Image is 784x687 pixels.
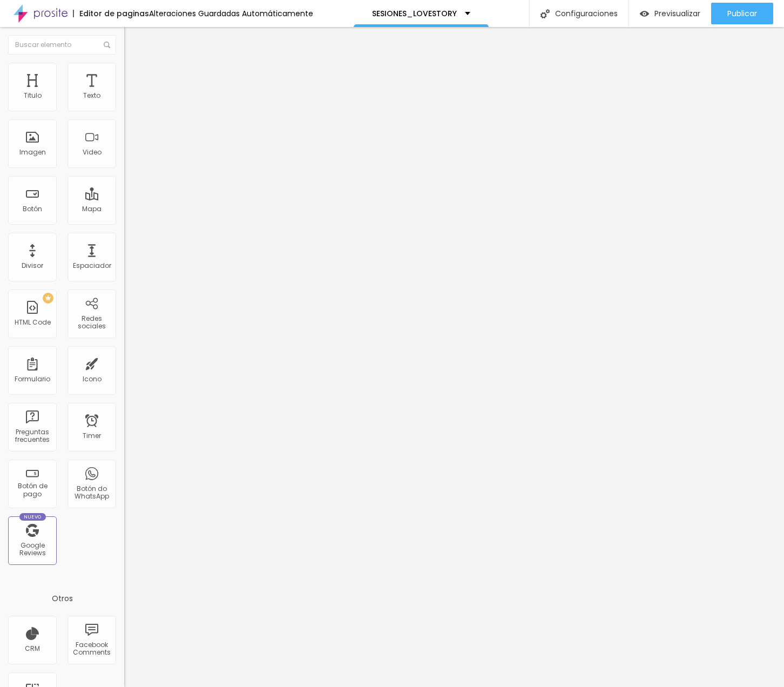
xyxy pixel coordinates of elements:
[70,641,113,657] div: Facebook Comments
[149,10,313,17] div: Alteraciones Guardadas Automáticamente
[70,485,113,501] div: Botón do WhatsApp
[640,9,649,18] img: view-1.svg
[25,645,40,652] div: CRM
[711,3,773,24] button: Publicar
[83,149,102,156] div: Video
[23,205,42,213] div: Botón
[24,92,42,99] div: Titulo
[15,319,51,326] div: HTML Code
[540,9,550,18] img: Icone
[727,9,757,18] span: Publicar
[11,482,53,498] div: Botón de pago
[372,10,457,17] p: SESIONES_LOVESTORY
[83,375,102,383] div: Icono
[15,375,50,383] div: Formulario
[8,35,116,55] input: Buscar elemento
[70,315,113,331] div: Redes sociales
[19,149,46,156] div: Imagen
[73,10,149,17] div: Editor de paginas
[104,42,110,48] img: Icone
[83,432,101,440] div: Timer
[83,92,100,99] div: Texto
[22,262,43,270] div: Divisor
[11,542,53,557] div: Google Reviews
[73,262,111,270] div: Espaciador
[19,513,46,521] div: Nuevo
[82,205,102,213] div: Mapa
[629,3,711,24] button: Previsualizar
[654,9,700,18] span: Previsualizar
[11,428,53,444] div: Preguntas frecuentes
